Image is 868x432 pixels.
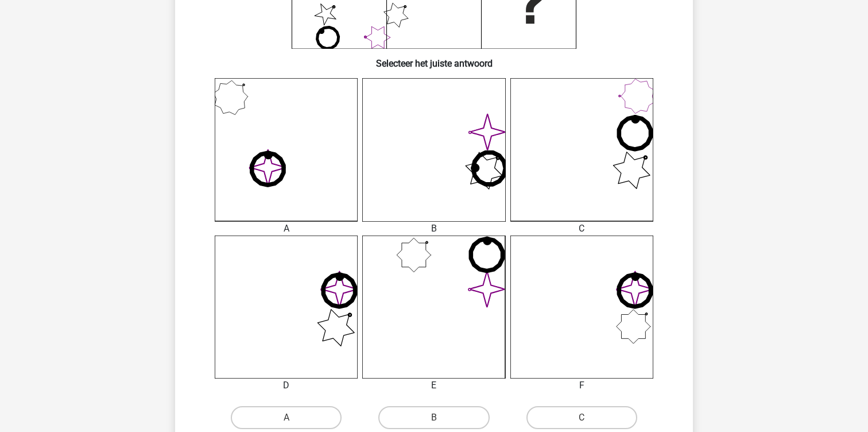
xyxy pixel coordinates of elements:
div: E [354,379,514,392]
div: D [206,379,366,392]
h6: Selecteer het juiste antwoord [193,49,675,69]
div: A [206,222,366,236]
label: C [526,406,637,429]
div: B [354,222,514,236]
div: F [502,379,662,392]
div: C [502,222,662,236]
label: B [378,406,489,429]
label: A [231,406,342,429]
